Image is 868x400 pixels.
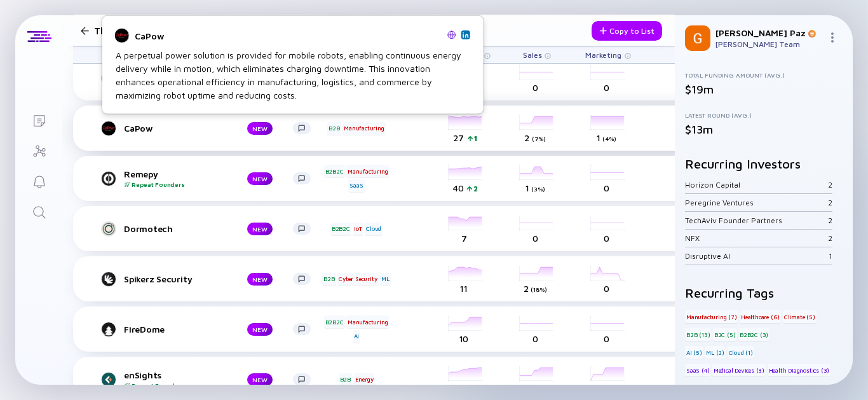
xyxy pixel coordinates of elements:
a: RemepyRepeat FoundersNEW [102,169,321,188]
div: 2 [828,180,832,190]
div: B2B2C (3) [738,328,770,341]
div: SaaS (4) [685,364,710,376]
div: Climate (5) [783,310,817,323]
div: Remepy [124,169,227,188]
img: CaPow Website [447,30,456,39]
a: CaPowNEW [102,121,321,136]
span: Sales [523,50,542,60]
div: Manufacturing [346,165,389,177]
div: Total Funding Amount (Avg.) [685,71,843,79]
div: NFX [685,233,828,243]
div: Medical Devices (3) [712,364,766,376]
div: ML (2) [705,346,726,359]
div: B2B2C [324,315,345,328]
div: Manufacturing [342,122,385,135]
a: DormotechNEW [102,221,321,237]
div: B2B [339,373,352,386]
img: CaPow Linkedin Page [463,31,469,38]
div: 2 [828,198,832,207]
a: Lists [15,104,63,135]
a: enSightsRepeat FoundersNEW [102,369,321,389]
div: B2B2C [330,223,351,235]
span: Marketing [586,50,622,60]
div: Cyber Security [337,273,378,286]
div: Health Diagnostics (3) [768,364,831,376]
div: Latest Round (Avg.) [685,111,843,119]
div: FireDome [124,324,227,334]
div: [PERSON_NAME] Paz [715,27,822,38]
div: 2 [828,216,832,225]
div: B2B (13) [685,328,711,341]
div: B2C (5) [713,328,737,341]
div: Peregrine Ventures [685,198,828,207]
div: IoT [353,223,363,235]
div: Manufacturing [346,315,389,328]
div: Cloud [365,223,383,235]
div: $19m [685,83,843,96]
div: Healthcare (6) [740,310,781,323]
div: Repeat Founders [124,382,227,389]
a: Reminders [15,165,63,196]
button: Copy to List [592,21,662,41]
div: Manufacturing (7) [685,310,738,323]
div: B2B [322,273,336,286]
a: Investor Map [15,135,63,165]
div: [PERSON_NAME] Team [715,39,822,49]
div: SaaS [348,179,364,192]
div: $13m [685,123,843,136]
h1: The Marker's Promising Early Stage Startups 2025 [94,25,325,36]
h2: Recurring Tags [685,286,843,300]
div: 2 [828,233,832,243]
h2: Recurring Investors [685,156,843,171]
img: Gil Profile Picture [685,25,710,51]
div: Spikerz Security [124,273,227,284]
div: Name [92,46,321,63]
a: FireDomeNEW [102,322,321,337]
div: CaPow [124,123,227,134]
img: Menu [827,32,837,43]
div: A perpetual power solution is provided for mobile robots, enabling continuous energy delivery whi... [116,48,470,102]
div: AI [353,330,361,343]
div: Repeat Founders [124,181,227,188]
div: Horizon Capital [685,180,828,190]
div: B2B2C [324,165,345,177]
div: Energy [354,373,375,386]
div: ML [380,273,391,286]
a: Search [15,196,63,226]
div: Dormotech [124,223,227,234]
div: Disruptive AI [685,251,829,261]
div: Cloud (1) [728,346,754,359]
div: CaPow [135,30,442,41]
div: enSights [124,369,227,389]
div: 1 [829,251,832,261]
div: AI (5) [685,346,703,359]
div: B2B [327,122,341,135]
a: Spikerz SecurityNEW [102,272,321,287]
div: TechAviv Founder Partners [685,216,828,225]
